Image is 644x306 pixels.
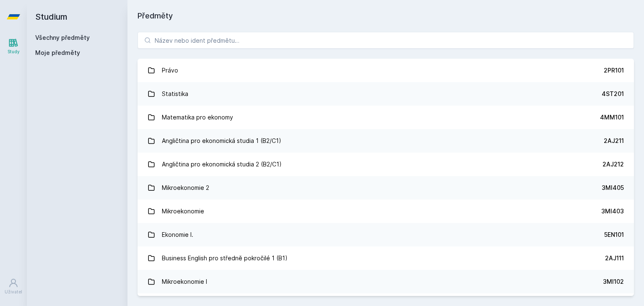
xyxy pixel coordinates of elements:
[35,49,80,57] span: Moje předměty
[138,270,634,293] a: Mikroekonomie I 3MI102
[162,109,233,126] div: Matematika pro ekonomy
[162,226,193,243] div: Ekonomie I.
[602,90,624,98] div: 4ST201
[138,223,634,246] a: Ekonomie I. 5EN101
[602,184,624,192] div: 3MI405
[601,207,624,215] div: 3MI403
[162,86,188,102] div: Statistika
[162,179,209,196] div: Mikroekonomie 2
[138,246,634,270] a: Business English pro středně pokročilé 1 (B1) 2AJ111
[138,129,634,153] a: Angličtina pro ekonomická studia 1 (B2/C1) 2AJ211
[138,176,634,200] a: Mikroekonomie 2 3MI405
[162,250,288,267] div: Business English pro středně pokročilé 1 (B1)
[604,231,624,239] div: 5EN101
[605,254,624,262] div: 2AJ111
[602,160,624,169] div: 2AJ212
[2,34,25,59] a: Study
[162,203,204,220] div: Mikroekonomie
[604,137,624,145] div: 2AJ211
[603,277,624,286] div: 3MI102
[8,49,20,55] div: Study
[138,10,634,22] h1: Předměty
[138,106,634,129] a: Matematika pro ekonomy 4MM101
[138,82,634,106] a: Statistika 4ST201
[35,34,90,41] a: Všechny předměty
[138,32,634,49] input: Název nebo ident předmětu…
[138,200,634,223] a: Mikroekonomie 3MI403
[138,153,634,176] a: Angličtina pro ekonomická studia 2 (B2/C1) 2AJ212
[5,289,22,295] div: Uživatel
[162,62,178,79] div: Právo
[138,59,634,82] a: Právo 2PR101
[600,113,624,122] div: 4MM101
[162,273,207,290] div: Mikroekonomie I
[604,66,624,75] div: 2PR101
[162,156,282,173] div: Angličtina pro ekonomická studia 2 (B2/C1)
[2,274,25,299] a: Uživatel
[162,132,281,149] div: Angličtina pro ekonomická studia 1 (B2/C1)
